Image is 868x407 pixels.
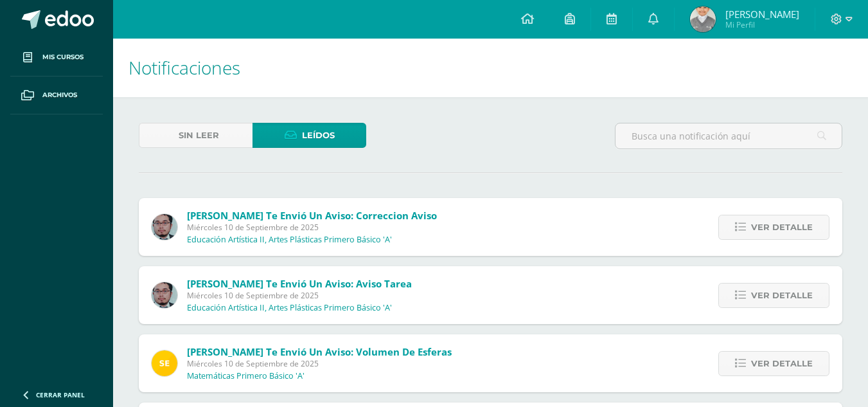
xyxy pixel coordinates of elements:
[42,52,84,62] span: Mis cursos
[187,290,412,301] span: Miércoles 10 de Septiembre de 2025
[10,39,103,77] a: Mis cursos
[187,235,392,245] p: Educación Artística II, Artes Plásticas Primero Básico 'A'
[139,123,252,148] a: Sin leer
[187,371,305,381] p: Matemáticas Primero Básico 'A'
[725,19,799,30] span: Mi Perfil
[42,90,77,100] span: Archivos
[128,55,240,80] span: Notificaciones
[187,209,437,222] span: [PERSON_NAME] te envió un aviso: Correccion Aviso
[152,350,177,376] img: 03c2987289e60ca238394da5f82a525a.png
[616,123,842,149] input: Busca una notificación aquí
[152,282,177,308] img: 5fac68162d5e1b6fbd390a6ac50e103d.png
[152,214,177,240] img: 5fac68162d5e1b6fbd390a6ac50e103d.png
[690,6,716,32] img: c7b207d7e2256d095ef6bd27d7dcf1d6.png
[10,77,103,114] a: Archivos
[187,222,437,233] span: Miércoles 10 de Septiembre de 2025
[252,123,366,148] a: Leídos
[302,123,335,147] span: Leídos
[179,123,219,147] span: Sin leer
[751,352,813,375] span: Ver detalle
[187,345,452,358] span: [PERSON_NAME] te envió un aviso: Volumen de esferas
[751,284,813,307] span: Ver detalle
[187,358,452,369] span: Miércoles 10 de Septiembre de 2025
[187,277,412,290] span: [PERSON_NAME] te envió un aviso: Aviso tarea
[751,215,813,239] span: Ver detalle
[36,390,85,399] span: Cerrar panel
[725,8,799,21] span: [PERSON_NAME]
[187,303,392,313] p: Educación Artística II, Artes Plásticas Primero Básico 'A'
